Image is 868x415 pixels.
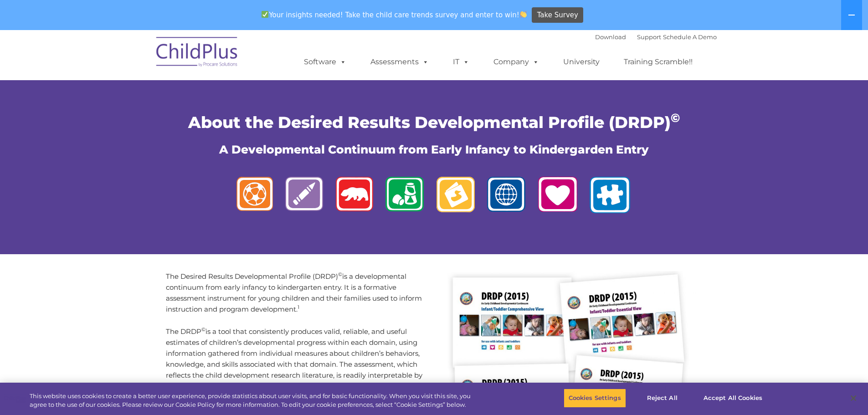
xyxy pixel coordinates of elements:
sup: © [201,326,205,333]
a: University [554,53,609,71]
a: Schedule A Demo [663,33,717,41]
sup: © [671,111,680,125]
a: Training Scramble!! [615,53,702,71]
sup: © [338,271,342,277]
a: IT [444,53,478,71]
span: About the Desired Results Developmental Profile (DRDP) [188,113,680,132]
img: logos [229,171,639,222]
a: Software [295,53,355,71]
span: A Developmental Continuum from Early Infancy to Kindergarden Entry [219,143,649,156]
img: 👏 [520,11,527,18]
button: Reject All [634,389,691,408]
div: This website uses cookies to create a better user experience, provide statistics about user visit... [30,392,478,410]
span: Take Survey [537,7,578,23]
a: Download [595,33,626,41]
img: ✅ [262,11,268,18]
p: The Desired Results Developmental Profile (DRDP) is a developmental continuum from early infancy ... [166,271,427,315]
button: Close [843,388,863,408]
sup: 1 [298,304,299,310]
a: Support [637,33,661,41]
font: | [595,33,717,41]
button: Cookies Settings [564,389,626,408]
span: Your insights needed! Take the child care trends survey and enter to win! [258,6,531,24]
a: Company [484,53,548,71]
button: Accept All Cookies [699,389,767,408]
a: Assessments [361,53,438,71]
a: Take Survey [532,7,583,23]
img: ChildPlus by Procare Solutions [152,31,243,76]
